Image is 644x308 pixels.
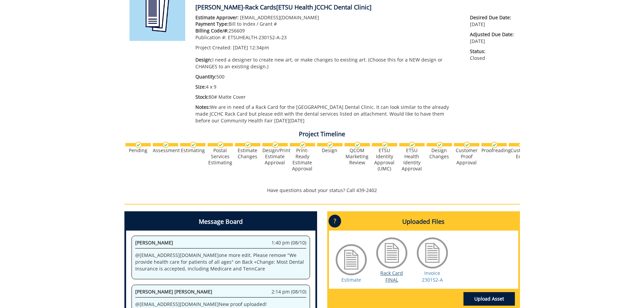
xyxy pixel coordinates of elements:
[195,14,239,21] span: Estimate Approver:
[135,301,306,308] p: @ [EMAIL_ADDRESS][DOMAIN_NAME] New proof uploaded!
[354,142,361,148] img: checkmark
[481,147,507,153] div: Proofreading
[290,147,315,172] div: Print-Ready Estimate Approval
[195,84,206,90] span: Size:
[195,27,229,34] span: Billing Code/#:
[195,27,460,34] p: 256609
[228,34,287,41] span: ETSUHEALTH-230152-A-23
[217,142,224,148] img: checkmark
[464,142,470,148] img: checkmark
[271,288,306,295] span: 2:14 pm (08/10)
[470,14,515,21] span: Desired Due Date:
[409,142,415,148] img: checkmark
[372,147,397,172] div: ETSU Identity Approval (UMC)
[327,142,333,148] img: checkmark
[344,147,370,166] div: QCOM Marketing Review
[341,277,361,283] a: Estimate
[180,147,206,153] div: Estimating
[317,147,342,153] div: Design
[463,292,515,306] a: Upload Asset
[124,187,520,194] p: Have questions about your status? Call 439-2402
[195,104,460,124] p: We are in need of a Rack Card for the [GEOGRAPHIC_DATA] Dental Clinic. It can look similar to the...
[153,147,178,153] div: Assessment
[195,73,216,80] span: Quantity:
[235,147,260,160] div: Estimate Changes
[329,215,341,228] p: ?
[436,142,443,148] img: checkmark
[126,213,315,231] h4: Message Board
[491,142,498,148] img: checkmark
[135,288,212,295] span: [PERSON_NAME] [PERSON_NAME]
[427,147,452,160] div: Design Changes
[195,34,226,41] span: Publication #:
[124,131,520,138] h4: Project Timeline
[195,14,460,21] p: [EMAIL_ADDRESS][DOMAIN_NAME]
[470,31,515,38] span: Adjusted Due Date:
[272,142,279,148] img: checkmark
[195,94,460,100] p: 80# Matte Cover
[519,142,525,148] img: checkmark
[135,252,306,272] p: @ [EMAIL_ADDRESS][DOMAIN_NAME] one more edit. Please remove "We provide health care for patients ...
[276,3,372,11] span: [ETSU Health JCCHC Dental Clinic]
[195,21,229,27] span: Payment Type:
[233,44,269,51] span: [DATE] 12:34pm
[262,147,288,166] div: Design/Print Estimate Approval
[135,239,173,246] span: [PERSON_NAME]
[399,147,425,172] div: ETSU Health Identity Approval
[195,44,232,51] span: Project Created:
[195,73,460,80] p: 500
[271,239,306,246] span: 1:40 pm (08/10)
[245,142,251,148] img: checkmark
[470,31,515,45] p: [DATE]
[190,142,196,148] img: checkmark
[382,142,388,148] img: checkmark
[208,147,233,166] div: Postal Services Estimating
[195,56,212,63] span: Design:
[135,142,142,148] img: checkmark
[470,48,515,55] span: Status:
[422,270,443,283] a: Invoice 230152-A
[195,104,210,110] span: Notes:
[329,213,518,231] h4: Uploaded Files
[195,56,460,70] p: I need a designer to create new art, or make changes to existing art. (Choose this for a NEW desi...
[125,147,151,153] div: Pending
[163,142,169,148] img: checkmark
[300,142,306,148] img: checkmark
[380,270,403,283] a: Rack Card FINAL
[195,4,515,11] h4: [PERSON_NAME]-Rack Cards
[470,48,515,62] p: Closed
[195,21,460,27] p: Bill to Index / Grant #
[470,14,515,28] p: [DATE]
[195,94,209,100] span: Stock:
[509,147,534,160] div: Customer Edits
[195,84,460,90] p: 4 x 9
[454,147,479,166] div: Customer Proof Approval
